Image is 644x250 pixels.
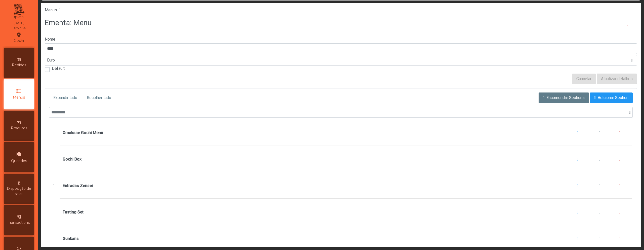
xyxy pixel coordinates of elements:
div: Gochi Box [50,147,632,172]
div: Omakase Gochi Menu [50,120,632,146]
span: Transactions [8,220,30,225]
label: Default [52,67,65,71]
span: Adicionar Section [598,95,628,101]
button: Recolher tudo [83,92,115,103]
div: Tasting Set [50,200,632,225]
div: Entradas Zensei [50,173,632,199]
b: Entradas Zensei [63,183,93,189]
img: qpiato [13,3,25,20]
span: Euro [45,55,627,65]
span: Disposição de salas [5,186,33,197]
span: Expandir tudo [53,95,77,101]
span: Pedidos [12,62,26,68]
b: Gochi Box [63,156,82,162]
div: [DATE] [14,21,24,25]
span: Recolher tudo [87,95,111,101]
b: Gunkans [63,236,79,242]
button: Expandir tudo [49,92,82,103]
h3: Ementa: Menu [45,18,92,28]
div: 10:57:54 [12,26,26,30]
div: Gochi [14,31,24,44]
span: Qr codes [11,158,27,164]
a: Menus [45,8,57,12]
span: Produtos [11,126,27,131]
button: Adicionar Section [590,92,633,103]
label: Nome [45,36,637,42]
span: Encomendar Sections [546,95,585,101]
b: Tasting Set [63,209,84,215]
button: Encomendar Sections [539,92,589,103]
b: Omakase Gochi Menu [63,130,103,136]
i: location_on [16,32,22,38]
span: Menus [13,95,25,100]
i: qr_code [16,151,22,157]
